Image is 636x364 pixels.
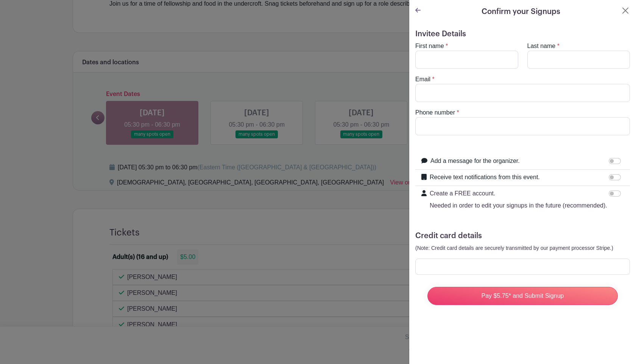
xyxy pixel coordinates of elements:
[420,263,625,270] iframe: Secure payment input frame
[415,245,613,251] small: (Note: Credit card details are securely transmitted by our payment processor Stripe.)
[415,75,430,84] label: Email
[430,201,607,210] p: Needed in order to edit your signups in the future (recommended).
[621,6,630,15] button: Close
[430,156,520,166] label: Add a message for the organizer.
[415,42,444,51] label: First name
[482,6,560,17] h5: Confirm your Signups
[427,287,618,305] input: Pay $5.75* and Submit Signup
[415,231,630,240] h5: Credit card details
[527,42,556,51] label: Last name
[430,173,540,182] label: Receive text notifications from this event.
[415,108,455,117] label: Phone number
[415,29,630,39] h5: Invitee Details
[430,189,607,198] p: Create a FREE account.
